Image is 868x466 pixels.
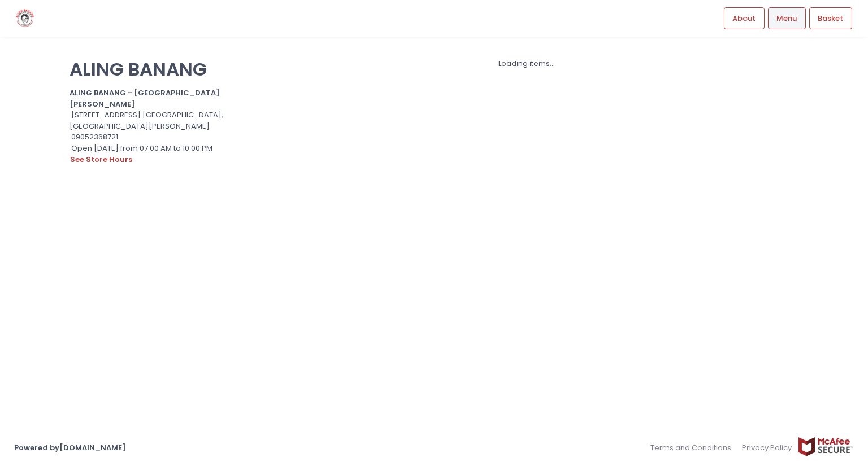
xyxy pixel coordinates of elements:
img: logo [14,8,36,28]
a: Terms and Conditions [650,437,737,459]
span: Menu [776,13,797,24]
span: About [732,13,756,24]
a: Powered by[DOMAIN_NAME] [14,442,126,453]
span: Basket [818,13,843,24]
b: ALING BANANG - [GEOGRAPHIC_DATA][PERSON_NAME] [70,87,220,109]
a: About [724,7,765,29]
div: 09052368721 [70,131,241,143]
div: Open [DATE] from 07:00 AM to 10:00 PM [70,143,241,166]
a: Menu [768,7,806,29]
img: mcafee-secure [797,437,854,456]
div: [STREET_ADDRESS] [GEOGRAPHIC_DATA], [GEOGRAPHIC_DATA][PERSON_NAME] [70,109,241,131]
a: Privacy Policy [737,437,798,459]
p: ALING BANANG [70,58,241,80]
button: see store hours [70,153,133,166]
div: Loading items... [255,58,798,69]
